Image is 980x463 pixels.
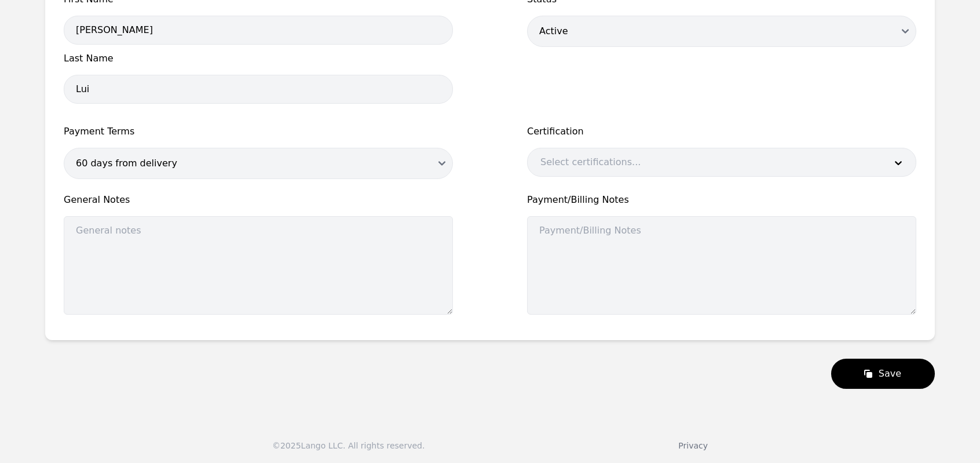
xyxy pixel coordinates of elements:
span: Payment/Billing Notes [527,193,916,207]
label: Certification [527,125,916,138]
button: Save [831,359,935,389]
a: Privacy [678,441,708,450]
span: General Notes [64,193,453,207]
div: © 2025 Lango LLC. All rights reserved. [272,440,425,451]
input: Last Name [64,75,453,104]
input: First Name [64,16,453,45]
span: Payment Terms [64,125,453,138]
span: Last Name [64,52,453,65]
